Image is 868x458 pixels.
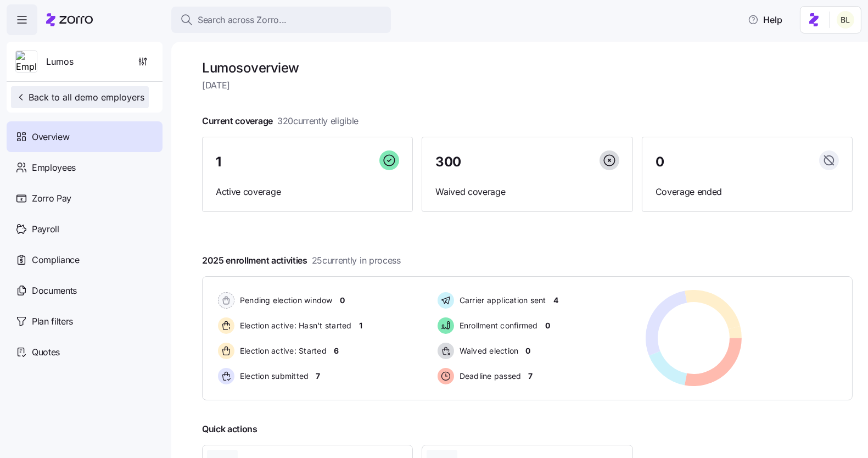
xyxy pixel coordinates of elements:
[32,161,76,175] span: Employees
[202,114,359,128] span: Current coverage
[32,315,73,328] span: Plan filters
[46,55,74,69] span: Lumos
[16,51,37,73] img: Employer logo
[739,9,791,31] button: Help
[15,91,144,104] span: Back to all demo employers
[316,371,321,382] span: 7
[7,275,163,306] a: Documents
[334,345,339,356] span: 6
[32,345,60,359] span: Quotes
[7,152,163,183] a: Employees
[656,155,664,169] span: 0
[456,371,522,382] span: Deadline passed
[525,345,530,356] span: 0
[216,185,399,199] span: Active coverage
[202,79,853,92] span: [DATE]
[237,345,327,356] span: Election active: Started
[7,183,163,214] a: Zorro Pay
[359,320,362,331] span: 1
[32,192,71,205] span: Zorro Pay
[32,222,59,236] span: Payroll
[456,295,546,306] span: Carrier application sent
[656,185,839,199] span: Coverage ended
[216,155,221,169] span: 1
[171,7,391,33] button: Search across Zorro...
[340,295,345,306] span: 0
[237,295,333,306] span: Pending election window
[32,130,69,144] span: Overview
[528,371,533,382] span: 7
[202,59,853,76] h1: Lumos overview
[7,121,163,152] a: Overview
[553,295,558,306] span: 4
[545,320,550,331] span: 0
[312,254,401,267] span: 25 currently in process
[435,185,619,199] span: Waived coverage
[198,13,287,27] span: Search across Zorro...
[435,155,461,169] span: 300
[7,214,163,244] a: Payroll
[7,337,163,367] a: Quotes
[32,253,80,267] span: Compliance
[7,306,163,337] a: Plan filters
[237,320,352,331] span: Election active: Hasn't started
[456,345,519,356] span: Waived election
[277,114,359,128] span: 320 currently eligible
[837,11,854,29] img: 2fabda6663eee7a9d0b710c60bc473af
[202,254,401,267] span: 2025 enrollment activities
[11,86,149,108] button: Back to all demo employers
[456,320,538,331] span: Enrollment confirmed
[32,284,77,298] span: Documents
[237,371,309,382] span: Election submitted
[7,244,163,275] a: Compliance
[748,13,782,26] span: Help
[202,422,257,436] span: Quick actions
